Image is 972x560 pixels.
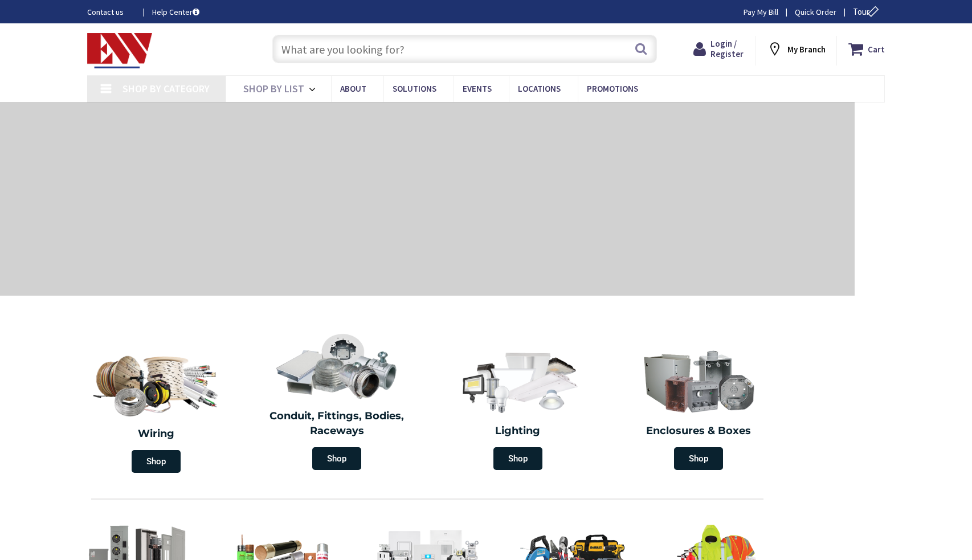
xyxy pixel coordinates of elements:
[868,39,885,59] strong: Cart
[518,83,561,94] span: Locations
[430,342,606,476] a: Lighting Shop
[87,6,134,18] a: Contact us
[87,33,152,68] img: Electrical Wholesalers, Inc.
[66,342,247,479] a: Wiring Shop
[848,39,885,59] a: Cart
[693,39,744,59] a: Login / Register
[436,424,600,439] h2: Lighting
[312,447,361,470] span: Shop
[744,6,778,18] a: Pay My Bill
[122,82,210,95] span: Shop By Category
[493,447,542,470] span: Shop
[617,424,781,439] h2: Enclosures & Boxes
[767,39,826,59] div: My Branch
[463,83,492,94] span: Events
[152,6,199,18] a: Help Center
[393,83,436,94] span: Solutions
[787,44,826,55] strong: My Branch
[255,409,419,438] h2: Conduit, Fittings, Bodies, Raceways
[674,447,723,470] span: Shop
[710,38,744,59] span: Login / Register
[132,450,181,473] span: Shop
[611,342,787,476] a: Enclosures & Boxes Shop
[587,83,638,94] span: Promotions
[250,327,425,476] a: Conduit, Fittings, Bodies, Raceways Shop
[340,83,366,94] span: About
[795,6,836,18] a: Quick Order
[853,6,882,17] span: Tour
[71,427,241,442] h2: Wiring
[243,82,304,95] span: Shop By List
[272,35,657,63] input: What are you looking for?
